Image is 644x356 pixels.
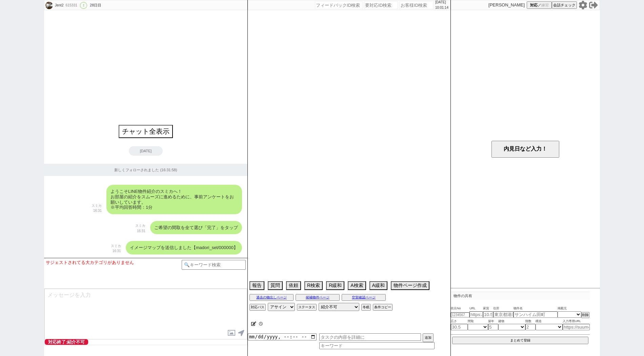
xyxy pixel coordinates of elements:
button: 依頼 [286,281,301,290]
span: 築年 [488,319,498,324]
button: 対応／練習 [527,1,552,9]
span: 建物 [498,319,525,324]
button: ステータス [297,304,317,311]
span: 対応 [530,3,538,8]
button: 報告 [249,281,264,290]
input: 1234567 [451,312,469,317]
button: R緩和 [326,281,344,290]
input: 30.5 [451,324,468,330]
div: Jent2 [54,3,63,8]
span: 家賃 [483,306,493,311]
div: イメージマップを送信しました【madori_set/000000】 [126,241,242,254]
span: 会話チェック [553,3,576,8]
span: 間取 [468,319,488,324]
span: 階数 [525,319,536,324]
input: サンハイム田町 [514,311,558,318]
span: 掲載元 [558,306,567,311]
div: 28日目 [90,3,101,8]
input: 要対応ID検索 [364,1,398,9]
button: 会話チェック [552,1,577,9]
span: 広さ [451,319,468,324]
button: 質問 [268,281,283,290]
span: 構造 [536,319,563,324]
input: 東京都港区海岸３ [493,311,514,318]
div: 615331 [63,3,79,8]
input: 5 [488,324,498,330]
button: チャット全表示 [119,125,173,138]
input: キーワード [319,342,435,349]
input: 🔍キーワード検索 [182,260,246,270]
button: 内見日など入力！ [491,141,559,158]
button: 冬眠 [361,304,371,311]
p: 10:01:14 [435,5,448,10]
span: 吹出No [451,306,469,311]
span: 入力専用URL [563,319,590,324]
p: 物件の共有 [451,292,590,300]
span: 物件名 [514,306,558,311]
button: R検索 [304,281,323,290]
div: ようこそLINE物件紹介のスミカへ！ お部屋の紹介をスムーズに進めるために、事前アンケートをお願いしています。 ※平均回答時間：1分 [106,185,242,214]
button: 削除 [581,312,589,318]
button: 対応パス [249,304,266,311]
button: まとめて登録 [452,337,588,344]
p: 16:31 [135,228,145,234]
button: 空室確認ページ [342,294,386,301]
input: https://suumo.jp/chintai/jnc_000022489271 [469,311,483,318]
button: A緩和 [369,281,387,290]
p: スミカ [92,203,102,208]
input: お客様ID検索 [400,1,434,9]
div: ! [80,2,87,9]
button: 候補物件ページ [296,294,340,301]
input: 2 [525,324,536,330]
button: 物件ページ作成 [391,281,429,290]
div: 新しくフォローされました (16:31:58) [44,164,247,176]
img: 0m05a98d77725134f30b0f34f50366e41b3a0b1cff53d1 [45,2,53,9]
div: ご希望の間取を全て選び「完了」をタップ [150,221,242,235]
p: 16:31 [92,208,102,214]
span: URL [469,306,483,311]
p: スミカ [111,243,121,249]
span: 練習 [541,3,549,8]
p: スミカ [135,223,145,228]
input: https://suumo.jp/chintai/jnc_000022489271 [563,324,590,330]
button: 条件コピー [373,304,393,311]
p: [PERSON_NAME] [488,2,525,8]
button: 追加 [423,333,434,342]
p: 16:31 [111,248,121,254]
div: [DATE] [129,146,163,156]
input: フィードバックID検索 [315,1,362,9]
input: 10.5 [483,311,493,318]
button: 過去の物出しページ [249,294,294,301]
span: 住所 [493,306,514,311]
input: タスクの内容を詳細に [319,333,421,341]
span: 対応終了:紹介不可 [45,339,88,345]
button: A検索 [348,281,366,290]
div: サジェストされてる大カテゴリがありません [46,260,182,265]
